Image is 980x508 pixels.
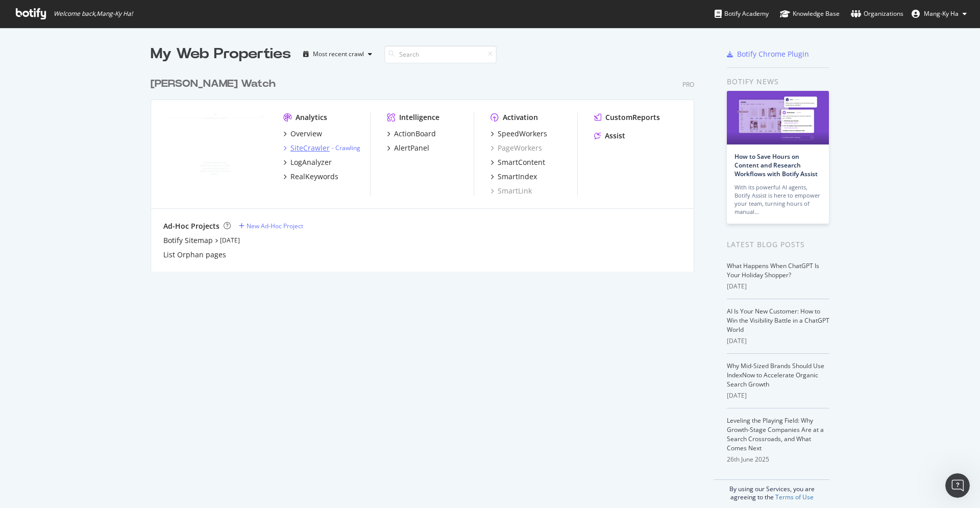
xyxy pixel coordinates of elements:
[727,336,829,346] div: [DATE]
[151,77,280,91] a: [PERSON_NAME] Watch
[727,49,809,59] a: Botify Chrome Plugin
[727,282,829,291] div: [DATE]
[296,112,327,123] div: Analytics
[715,9,769,19] div: Botify Academy
[247,222,303,230] div: New Ad-Hoc Project
[313,51,364,57] div: Most recent crawl
[903,6,975,22] button: Mang-Ky Ha
[290,157,332,167] div: LogAnalyzer
[283,172,338,182] a: RealKeywords
[727,76,829,87] div: Botify news
[335,143,360,152] a: Crawling
[332,143,360,152] div: -
[734,183,821,216] div: With its powerful AI agents, Botify Assist is here to empower your team, turning hours of manual…
[163,112,267,195] img: www.hamiltonwatch.com
[239,222,303,230] a: New Ad-Hoc Project
[851,9,903,19] div: Organizations
[163,235,213,246] a: Botify Sitemap
[737,49,809,59] div: Botify Chrome Plugin
[780,9,840,19] div: Knowledge Base
[491,157,545,167] a: SmartContent
[945,473,970,498] iframe: Intercom live chat
[491,186,532,196] a: SmartLink
[387,143,429,153] a: AlertPanel
[220,236,240,245] a: [DATE]
[727,455,829,464] div: 26th June 2025
[283,157,332,167] a: LogAnalyzer
[682,80,694,89] div: Pro
[151,44,291,64] div: My Web Properties
[399,112,439,123] div: Intelligence
[775,493,814,501] a: Terms of Use
[605,112,660,123] div: CustomReports
[299,46,376,62] button: Most recent crawl
[727,416,824,452] a: Leveling the Playing Field: Why Growth-Stage Companies Are at a Search Crossroads, and What Comes...
[734,152,818,178] a: How to Save Hours on Content and Research Workflows with Botify Assist
[384,45,497,63] input: Search
[54,10,133,18] span: Welcome back, Mang-Ky Ha !
[151,77,276,91] div: [PERSON_NAME] Watch
[491,129,547,139] a: SpeedWorkers
[290,172,338,182] div: RealKeywords
[727,239,829,250] div: Latest Blog Posts
[163,250,226,260] a: List Orphan pages
[503,112,538,123] div: Activation
[594,112,660,123] a: CustomReports
[727,91,829,144] img: How to Save Hours on Content and Research Workflows with Botify Assist
[387,129,436,139] a: ActionBoard
[498,172,537,182] div: SmartIndex
[394,143,429,153] div: AlertPanel
[498,157,545,167] div: SmartContent
[714,479,829,501] div: By using our Services, you are agreeing to the
[491,143,542,153] a: PageWorkers
[283,143,360,153] a: SiteCrawler- Crawling
[924,9,959,18] span: Mang-Ky Ha
[491,172,537,182] a: SmartIndex
[163,221,219,231] div: Ad-Hoc Projects
[605,131,625,141] div: Assist
[151,64,702,272] div: grid
[290,129,322,139] div: Overview
[594,131,625,141] a: Assist
[394,129,436,139] div: ActionBoard
[498,129,547,139] div: SpeedWorkers
[283,129,322,139] a: Overview
[290,143,330,153] div: SiteCrawler
[727,361,824,389] a: Why Mid-Sized Brands Should Use IndexNow to Accelerate Organic Search Growth
[727,307,829,334] a: AI Is Your New Customer: How to Win the Visibility Battle in a ChatGPT World
[727,261,819,279] a: What Happens When ChatGPT Is Your Holiday Shopper?
[727,391,829,400] div: [DATE]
